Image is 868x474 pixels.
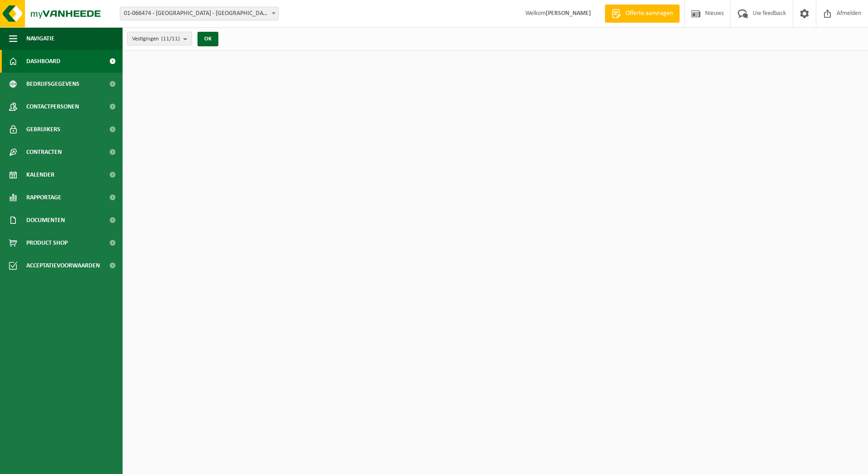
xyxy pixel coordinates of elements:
[605,5,680,23] a: Offerte aanvragen
[26,73,79,95] span: Bedrijfsgegevens
[120,7,279,20] span: 01-066474 - STORA ENSO LANGERBRUGGE - GENT
[26,163,54,186] span: Kalender
[26,232,68,254] span: Product Shop
[546,10,591,17] strong: [PERSON_NAME]
[26,118,60,141] span: Gebruikers
[26,27,54,50] span: Navigatie
[26,186,61,209] span: Rapportage
[197,32,218,46] button: OK
[26,95,79,118] span: Contactpersonen
[132,32,180,46] span: Vestigingen
[26,50,60,73] span: Dashboard
[26,209,65,232] span: Documenten
[161,36,180,42] count: (11/11)
[26,141,62,163] span: Contracten
[120,7,278,20] span: 01-066474 - STORA ENSO LANGERBRUGGE - GENT
[26,254,100,277] span: Acceptatievoorwaarden
[127,32,192,45] button: Vestigingen(11/11)
[623,9,675,18] span: Offerte aanvragen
